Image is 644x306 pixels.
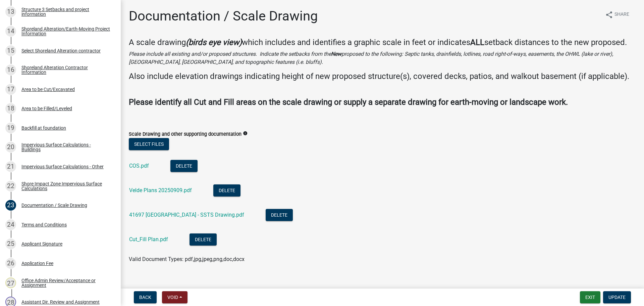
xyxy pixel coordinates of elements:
div: 24 [5,219,16,230]
div: 21 [5,161,16,172]
div: Area to be Cut/Excavated [21,87,75,92]
div: 17 [5,84,16,95]
div: Area to be Filled/Leveled [21,106,72,111]
div: Office Admin Review/Acceptance or Assignment [21,278,110,288]
span: Share [614,11,629,19]
div: Select Shoreland Alteration contractor [21,48,101,53]
label: Scale Drawing and other supporting documentation [129,132,241,137]
div: Shore Impact Zone Impervious Surface Calculations [21,181,110,191]
div: 20 [5,142,16,152]
div: 25 [5,238,16,249]
button: Exit [580,291,600,303]
div: Applicant Signature [21,242,62,246]
button: Update [603,291,631,303]
wm-modal-confirm: Delete Document [213,188,240,194]
a: COS.pdf [129,163,149,169]
i: share [605,11,613,19]
div: Application Fee [21,261,53,266]
div: 23 [5,200,16,211]
div: 18 [5,103,16,114]
button: Back [134,291,157,303]
h4: A scale drawing which includes and identifies a graphic scale in feet or indicates setback distan... [129,38,636,47]
strong: ALL [470,38,484,47]
div: 27 [5,277,16,288]
h4: Also include elevation drawings indicating height of new proposed structure(s), covered decks, pa... [129,72,636,81]
button: Delete [213,184,240,196]
button: Delete [170,160,198,172]
div: Structure 3 Setbacks and project information [21,7,110,16]
button: shareShare [600,8,635,21]
div: 15 [5,45,16,56]
strong: (birds eye view) [186,38,242,47]
span: Update [608,295,626,300]
div: 13 [5,6,16,17]
a: 41697 [GEOGRAPHIC_DATA] - SSTS Drawing.pdf [129,212,244,218]
div: Impervious Surface Calculations - Other [21,164,104,169]
div: 14 [5,26,16,37]
button: Delete [266,209,293,221]
div: Terms and Conditions [21,222,67,227]
span: Valid Document Types: pdf,jpg,jpeg,png,doc,docx [129,256,245,262]
i: Please include all existing and/or proposed structures. Indicate the setbacks from the proposed t... [129,51,613,65]
strong: New [331,51,341,57]
div: Documentation / Scale Drawing [21,203,87,208]
button: Void [162,291,187,303]
div: 16 [5,64,16,75]
div: 26 [5,258,16,269]
div: Shoreland Alteration/Earth-Moving Project Information [21,27,110,36]
a: Velde Plans 20250909.pdf [129,187,192,193]
button: Select files [129,138,169,150]
div: Impervious Surface Calculations - Buildings [21,142,110,152]
div: Backfill at foundation [21,126,66,130]
strong: Please identify all Cut and Fill areas on the scale drawing or supply a separate drawing for eart... [129,97,568,107]
a: Cut_Fill Plan.pdf [129,236,168,243]
div: Shoreland Alteration Contractor Information [21,65,110,75]
span: Back [139,295,151,300]
h1: Documentation / Scale Drawing [129,8,318,24]
wm-modal-confirm: Delete Document [190,237,217,243]
div: 19 [5,123,16,133]
span: Void [167,295,178,300]
button: Delete [190,233,217,246]
div: 22 [5,181,16,191]
wm-modal-confirm: Delete Document [266,212,293,219]
div: Assistant Dir. Review and Assignment [21,300,100,304]
wm-modal-confirm: Delete Document [170,163,198,170]
i: info [243,131,248,136]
